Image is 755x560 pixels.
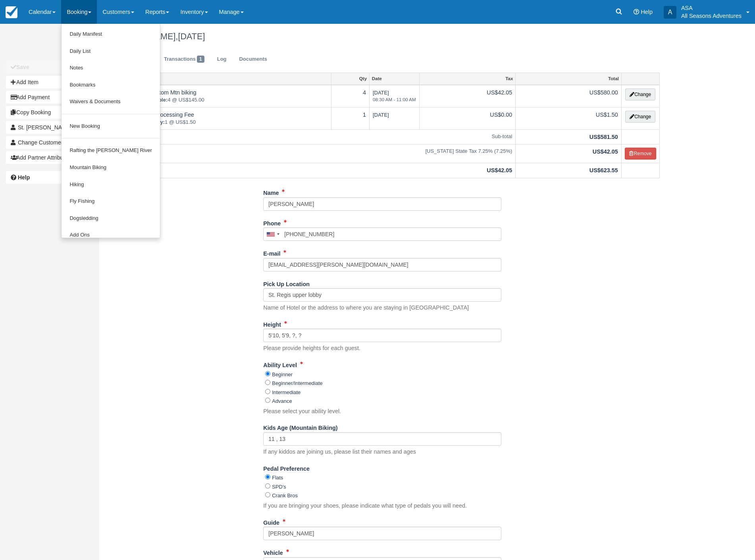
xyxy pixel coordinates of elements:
label: Intermediate [272,389,300,395]
a: Date [370,73,419,84]
a: Total [516,73,621,84]
a: Mountain Biking [62,159,160,176]
a: Documents [233,52,273,67]
td: Processing Fee [146,107,331,129]
button: Add Item [6,76,93,89]
label: Beginner/Intermediate [272,380,322,386]
a: Daily Manifest [62,26,160,43]
label: Name [263,186,279,197]
img: checkfront-main-nav-mini-logo.png [6,6,17,18]
p: ASA [681,4,742,12]
strong: US$623.55 [589,167,618,173]
span: Help [641,9,653,15]
label: Advance [272,398,292,404]
strong: US$42.05 [487,167,512,173]
label: Crank Bros [272,493,298,498]
span: St. [PERSON_NAME] [18,124,72,131]
label: Flats [272,475,283,481]
p: All Seasons Adventures [681,12,742,20]
label: Beginner [272,371,293,377]
label: Pedal Preference [263,462,310,473]
label: Height [263,318,281,329]
a: Log [211,52,233,67]
b: Save [16,64,29,70]
label: SPD's [272,484,286,490]
label: E-mail [263,247,280,258]
em: 1 @ US$1.50 [154,119,328,126]
td: US$0.00 [419,107,516,129]
a: New Booking [62,118,160,135]
span: 1 [197,56,204,63]
a: St. [PERSON_NAME] 2 [6,121,93,134]
a: Hiking [62,176,160,193]
button: Copy Booking [6,106,93,119]
td: Custom Mtn biking [146,85,331,108]
td: US$42.05 [419,85,516,108]
a: Item [146,73,331,84]
label: Kids Age (Mountain Biking) [263,421,337,432]
ul: Booking [61,24,160,238]
a: Dogsledding [62,210,160,227]
a: Notes [62,60,160,77]
em: 08:30 AM - 11:00 AM [373,96,416,103]
label: Ability Level [263,358,297,369]
a: Help [6,171,93,184]
em: 4 @ US$145.00 [149,96,327,104]
button: Add Partner Attribution [6,151,93,164]
b: Help [18,174,30,181]
p: Please select your ability level. [263,407,341,416]
span: [DATE] [373,90,416,103]
td: US$580.00 [516,85,621,108]
a: Bookmarks [62,77,160,94]
h1: [PERSON_NAME], [105,32,660,41]
a: Daily List [62,43,160,60]
p: If any kiddos are joining us, please list their names and ages [263,448,416,456]
td: 1 [331,107,369,129]
a: Transactions1 [158,52,210,67]
strong: US$42.05 [593,148,618,155]
a: Add Ons [62,227,160,244]
span: Change Customer Attribution [18,139,89,146]
p: If you are bringing your shoes, please indicate what type of pedals you will need. [263,502,467,510]
button: Change [625,111,655,123]
strong: US$581.50 [589,134,618,140]
em: Sub-total [109,133,512,140]
button: Save [6,61,93,73]
div: A [664,6,676,19]
button: Change [625,89,655,100]
label: Guide [263,516,279,527]
label: Vehicle [263,546,283,557]
i: Help [634,9,639,15]
label: Pick Up Location [263,277,310,289]
span: [DATE] [373,112,389,118]
em: [US_STATE] State Tax 7.25% (7.25%) [109,148,512,155]
p: Please provide heights for each guest. [263,344,360,352]
a: Waivers & Documents [62,93,160,110]
label: Phone [263,217,281,228]
span: [DATE] [178,31,205,41]
td: US$1.50 [516,107,621,129]
button: Add Payment [6,91,93,104]
a: Fly Fishing [62,193,160,210]
a: Qty [331,73,369,84]
td: 4 [331,85,369,108]
a: Tax [420,73,516,84]
p: Name of Hotel or the address to where you are staying in [GEOGRAPHIC_DATA] [263,304,469,312]
button: Change Customer Attribution [6,136,93,149]
button: Remove [625,148,656,160]
a: Rafting the [PERSON_NAME] River [62,142,160,159]
div: United States: +1 [264,228,282,241]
